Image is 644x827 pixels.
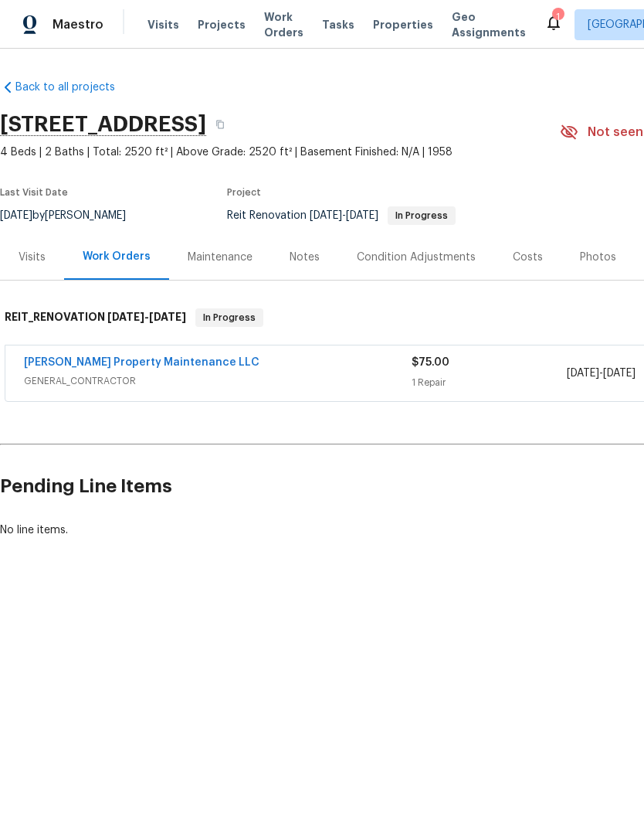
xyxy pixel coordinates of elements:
span: [DATE] [346,210,378,221]
button: Copy Address [206,111,234,138]
span: In Progress [197,310,262,325]
div: Condition Adjustments [357,250,476,265]
div: 1 Repair [412,375,567,390]
div: Maintenance [188,250,253,265]
span: [DATE] [310,210,342,221]
span: Reit Renovation [227,210,456,221]
div: Work Orders [83,249,151,264]
span: Tasks [322,19,354,30]
span: $75.00 [412,357,449,368]
span: - [107,311,186,322]
div: Visits [19,250,46,265]
span: Properties [373,17,433,32]
a: [PERSON_NAME] Property Maintenance LLC [24,357,259,368]
span: [DATE] [603,368,636,379]
span: [DATE] [107,311,144,322]
span: GENERAL_CONTRACTOR [24,373,412,389]
div: Costs [513,250,543,265]
h6: REIT_RENOVATION [5,308,186,327]
span: Geo Assignments [452,9,526,40]
span: Project [227,188,261,197]
span: Visits [147,17,179,32]
div: Photos [580,250,616,265]
span: Projects [198,17,246,32]
span: [DATE] [149,311,186,322]
span: Maestro [53,17,103,32]
span: - [310,210,378,221]
span: - [567,366,636,381]
span: [DATE] [567,368,599,379]
span: Work Orders [264,9,303,40]
span: In Progress [389,211,454,220]
div: Notes [290,250,320,265]
div: 1 [552,9,563,25]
